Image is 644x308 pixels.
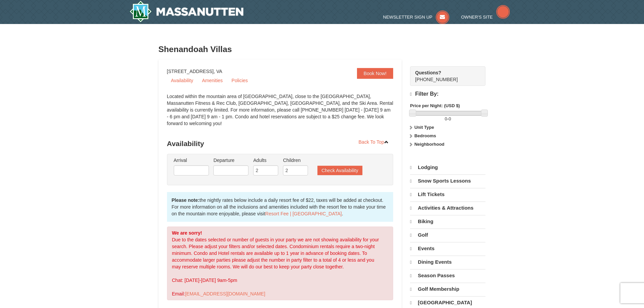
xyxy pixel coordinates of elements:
strong: Price per Night: (USD $) [410,103,460,108]
a: [EMAIL_ADDRESS][DOMAIN_NAME] [185,291,265,297]
a: Snow Sports Lessons [410,174,485,187]
label: Departure [213,157,248,164]
a: Policies [228,75,252,86]
h3: Shenandoah Villas [159,43,486,56]
strong: Neighborhood [414,142,445,147]
h4: Filter By: [410,91,485,97]
a: Golf [410,229,485,241]
button: Check Availability [317,166,362,175]
a: Back To Top [354,137,393,147]
a: Book Now! [357,68,393,79]
label: Children [283,157,308,164]
span: [PHONE_NUMBER] [415,69,473,82]
span: 0 [449,116,451,121]
a: Season Passes [410,269,485,282]
label: Arrival [174,157,209,164]
a: Newsletter Sign Up [383,15,449,20]
a: Availability [167,75,197,86]
strong: Please note: [172,197,199,203]
h3: Availability [167,137,393,150]
a: Activities & Attractions [410,202,485,214]
label: - [410,116,485,122]
a: Lift Tickets [410,188,485,201]
a: Lodging [410,161,485,174]
span: 0 [445,116,447,121]
img: Massanutten Resort Logo [129,1,244,22]
a: Golf Membership [410,283,485,295]
div: Located within the mountain area of [GEOGRAPHIC_DATA], close to the [GEOGRAPHIC_DATA], Massanutte... [167,93,393,134]
strong: We are sorry! [172,230,202,236]
a: Biking [410,215,485,228]
strong: Bedrooms [414,133,436,138]
a: Owner's Site [461,15,510,20]
span: Newsletter Sign Up [383,15,432,20]
a: Massanutten Resort [129,1,244,22]
div: Due to the dates selected or number of guests in your party we are not showing availability for y... [167,227,393,300]
a: Events [410,242,485,255]
a: Resort Fee | [GEOGRAPHIC_DATA] [265,211,342,216]
span: Owner's Site [461,15,493,20]
a: Amenities [198,75,226,86]
a: Dining Events [410,256,485,268]
strong: Unit Type [414,125,434,130]
label: Adults [253,157,278,164]
div: the nightly rates below include a daily resort fee of $22, taxes will be added at checkout. For m... [167,192,393,222]
strong: Questions? [415,70,441,75]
